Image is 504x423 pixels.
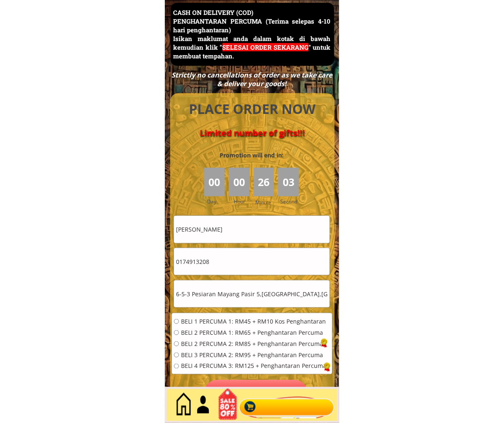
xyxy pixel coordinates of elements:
span: BELI 1 PERCUMA 1: RM45 + RM10 Kos Penghantaran [181,319,326,324]
span: SELESAI ORDER SEKARANG [223,43,308,51]
p: Pesan sekarang [204,380,308,408]
div: Strictly no cancellations of order as we take care & deliver your goods! [169,71,335,88]
h3: Promotion will end in: [205,151,299,160]
h4: Limited number of gifts!!! [180,128,325,138]
h3: Day [207,198,228,205]
input: Nama [174,216,330,243]
span: BELI 4 PERCUMA 3: RM125 + Penghantaran Percuma [181,363,326,369]
span: BELI 3 PERCUMA 2: RM95 + Penghantaran Percuma [181,352,326,358]
h3: Hour [234,198,252,205]
h3: Second [280,198,301,205]
span: BELI 2 PERCUMA 1: RM65 + Penghantaran Percuma [181,330,326,336]
h3: CASH ON DELIVERY (COD) PENGHANTARAN PERCUMA (Terima selepas 4-10 hari penghantaran) Isikan maklum... [173,8,330,60]
input: Telefon [174,248,330,275]
span: BELI 2 PERCUMA 2: RM85 + Penghantaran Percuma [181,341,326,347]
h3: Minute [255,198,274,206]
input: Alamat [174,280,330,307]
h4: PLACE ORDER NOW [180,100,325,118]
